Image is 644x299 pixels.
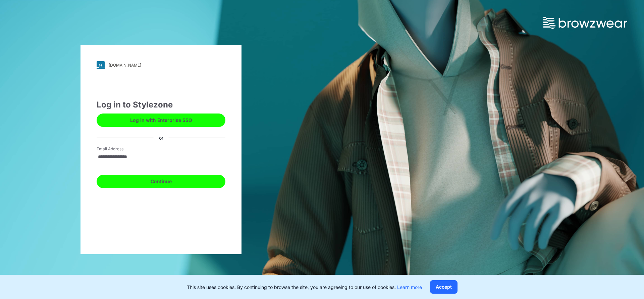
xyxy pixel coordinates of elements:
label: Email Address [97,146,144,152]
div: or [154,134,169,141]
img: browzwear-logo.73288ffb.svg [543,17,627,29]
div: [DOMAIN_NAME] [109,63,141,68]
a: [DOMAIN_NAME] [97,61,225,69]
img: svg+xml;base64,PHN2ZyB3aWR0aD0iMjgiIGhlaWdodD0iMjgiIHZpZXdCb3g9IjAgMCAyOCAyOCIgZmlsbD0ibm9uZSIgeG... [97,61,105,69]
a: Learn more [397,284,422,290]
button: Continue [97,175,225,188]
div: Log in to Stylezone [97,99,225,111]
button: Log in with Enterprise SSO [97,114,225,127]
p: This site uses cookies. By continuing to browse the site, you are agreeing to our use of cookies. [187,284,422,291]
button: Accept [430,280,458,294]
